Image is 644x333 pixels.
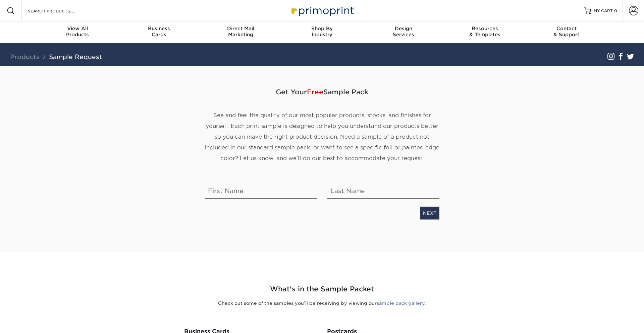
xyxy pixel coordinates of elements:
[526,26,607,38] div: & Support
[37,26,118,38] div: Products
[126,284,518,294] h2: What's in the Sample Packet
[377,300,425,306] a: sample pack gallery
[37,26,118,32] span: View All
[444,21,526,43] a: Resources& Templates
[281,21,363,43] a: Shop ByIndustry
[200,21,281,43] a: Direct MailMarketing
[205,82,439,102] span: Get Your Sample Pack
[118,26,200,38] div: Cards
[200,26,281,32] span: Direct Mail
[37,21,118,43] a: View AllProducts
[363,26,444,32] span: Design
[126,300,518,306] p: Check out some of the samples you’ll be receiving by viewing our .
[526,21,607,43] a: Contact& Support
[420,207,439,220] a: NEXT
[614,8,617,13] span: 0
[281,26,363,32] span: Shop By
[281,26,363,38] div: Industry
[118,26,200,32] span: Business
[27,7,93,15] input: SEARCH PRODUCTS.....
[444,26,526,38] div: & Templates
[288,3,356,18] img: Primoprint
[363,21,444,43] a: DesignServices
[49,53,102,60] a: Sample Request
[200,26,281,38] div: Marketing
[594,8,613,14] span: MY CART
[526,26,607,32] span: Contact
[307,88,323,96] span: Free
[205,112,439,161] span: See and feel the quality of our most popular products, stocks, and finishes for yourself. Each pr...
[444,26,526,32] span: Resources
[10,53,40,60] a: Products
[118,21,200,43] a: BusinessCards
[363,26,444,38] div: Services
